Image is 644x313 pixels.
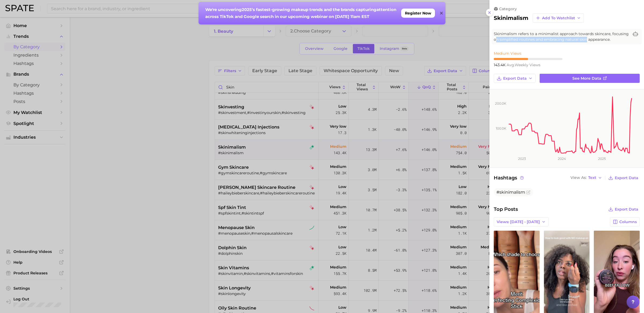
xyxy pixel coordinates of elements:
[499,6,517,11] span: category
[494,58,562,60] div: 5 / 10
[588,176,596,179] span: Text
[610,217,640,226] button: Columns
[503,76,527,81] span: Export Data
[533,13,584,23] button: Add to Watchlist
[494,62,507,67] span: 143.4k
[598,157,606,161] tspan: 2025
[558,157,566,161] tspan: 2024
[619,220,637,224] span: Columns
[494,205,518,213] span: Top Posts
[607,205,640,213] button: Export Data
[518,157,526,161] tspan: 2023
[607,174,640,182] button: Export Data
[507,62,515,67] abbr: average
[494,31,629,42] span: Skinimalism refers to a minimalist approach towards skincare, focusing on simplified routines and...
[494,174,525,182] span: Hashtags
[494,74,536,83] button: Export Data
[495,101,506,105] tspan: 200.0k
[496,127,506,131] tspan: 100.0k
[494,217,549,226] button: Views: [DATE] - [DATE]
[569,174,603,181] button: View AsText
[615,176,638,180] span: Export Data
[496,190,525,195] span: #skinimalism
[570,176,587,179] span: View As
[526,190,530,194] button: Flag as miscategorized or irrelevant
[572,76,601,81] span: See more data
[542,16,575,20] span: Add to Watchlist
[494,15,528,21] h2: skinimalism
[494,51,562,56] div: Medium Views
[497,220,540,224] span: Views: [DATE] - [DATE]
[615,207,638,212] span: Export Data
[507,62,540,67] span: weekly views
[540,74,640,83] a: See more data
